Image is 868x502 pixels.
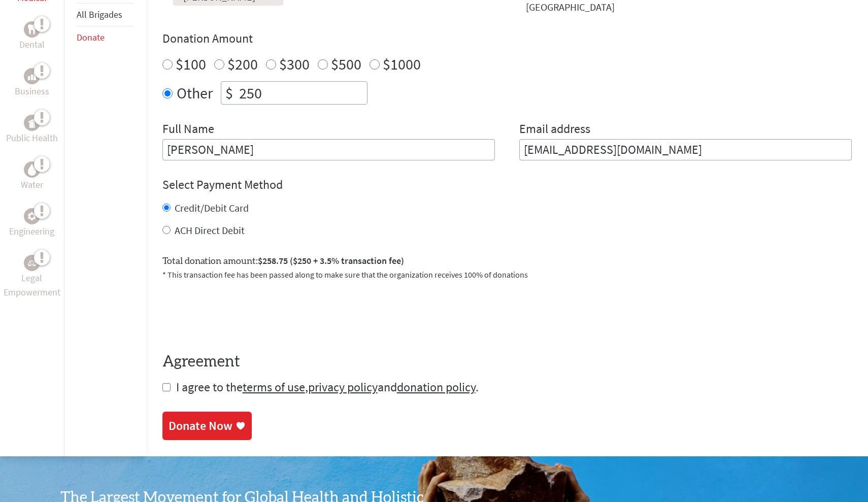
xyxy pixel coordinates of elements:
[21,178,43,192] p: Water
[15,68,49,98] a: BusinessBusiness
[162,293,317,332] iframe: reCAPTCHA
[77,31,105,43] a: Donate
[24,161,40,178] div: Water
[175,224,245,237] label: ACH Direct Debit
[2,271,62,299] p: Legal Empowerment
[24,115,40,131] div: Public Health
[162,30,852,47] h4: Donation Amount
[6,131,58,145] p: Public Health
[237,82,367,104] input: Enter Amount
[177,81,213,105] label: Other
[279,54,310,74] label: $300
[162,121,214,139] label: Full Name
[519,121,590,139] label: Email address
[24,255,40,271] div: Legal Empowerment
[243,379,305,395] a: terms of use
[28,164,36,176] img: Water
[519,139,852,160] input: Your Email
[19,38,45,52] p: Dental
[258,255,404,266] span: $258.75 ($250 + 3.5% transaction fee)
[24,68,40,84] div: Business
[221,82,237,104] div: $
[77,4,134,26] li: All Brigades
[162,139,495,160] input: Enter Full Name
[21,161,43,192] a: WaterWater
[162,254,404,269] label: Total donation amount:
[162,177,852,193] h4: Select Payment Method
[24,21,40,38] div: Dental
[383,54,421,74] label: $1000
[176,379,479,395] span: I agree to the , and .
[397,379,476,395] a: donation policy
[162,353,852,371] h4: Agreement
[28,72,36,80] img: Business
[331,54,361,74] label: $500
[162,269,852,281] p: * This transaction fee has been passed along to make sure that the organization receives 100% of ...
[9,208,54,239] a: EngineeringEngineering
[77,26,134,49] li: Donate
[2,255,62,299] a: Legal EmpowermentLegal Empowerment
[169,418,232,434] div: Donate Now
[9,224,54,239] p: Engineering
[15,84,49,98] p: Business
[28,212,36,220] img: Engineering
[227,54,258,74] label: $200
[24,208,40,224] div: Engineering
[28,25,36,35] img: Dental
[28,260,36,266] img: Legal Empowerment
[176,54,206,74] label: $100
[19,21,45,52] a: DentalDental
[77,9,122,20] a: All Brigades
[6,115,58,145] a: Public HealthPublic Health
[175,202,249,214] label: Credit/Debit Card
[308,379,378,395] a: privacy policy
[28,118,36,128] img: Public Health
[162,412,252,440] a: Donate Now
